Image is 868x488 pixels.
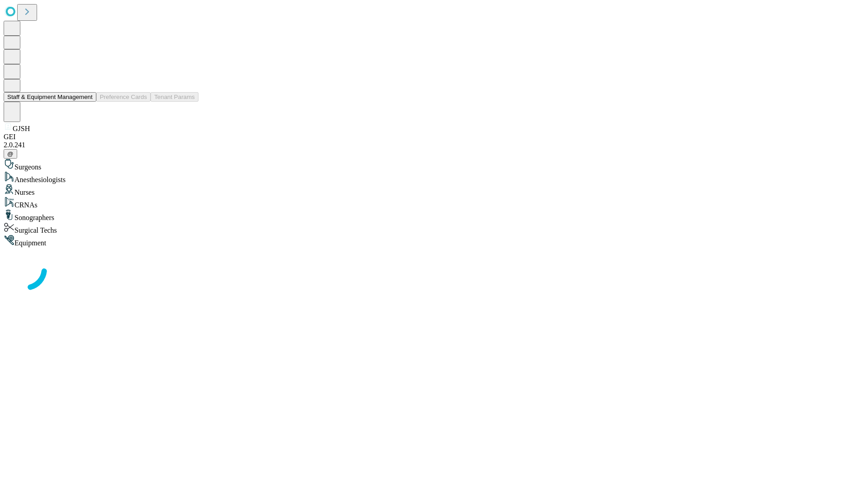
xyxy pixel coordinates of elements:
[4,209,864,222] div: Sonographers
[13,125,30,132] span: GJSH
[4,92,96,102] button: Staff & Equipment Management
[7,150,14,157] span: @
[4,222,864,235] div: Surgical Techs
[4,197,864,209] div: CRNAs
[151,92,198,102] button: Tenant Params
[4,235,864,247] div: Equipment
[4,141,864,149] div: 2.0.241
[96,92,151,102] button: Preference Cards
[4,184,864,197] div: Nurses
[4,133,864,141] div: GEI
[4,171,864,184] div: Anesthesiologists
[4,159,864,171] div: Surgeons
[4,149,17,159] button: @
